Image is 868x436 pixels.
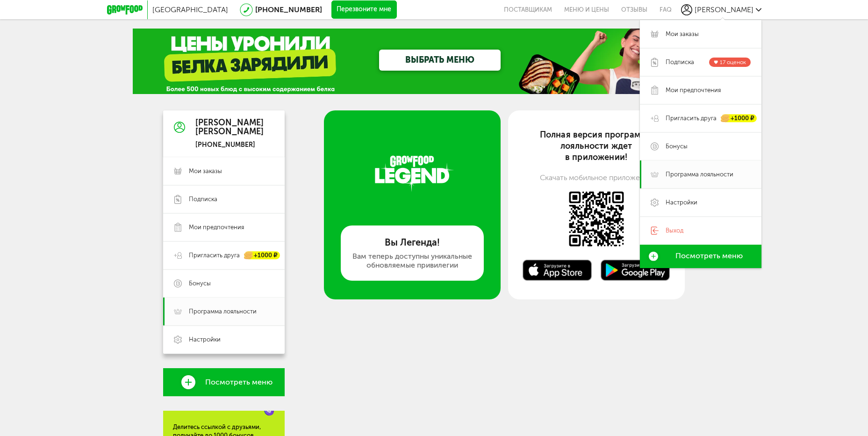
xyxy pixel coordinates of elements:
span: Настройки [189,335,221,344]
a: Мои заказы [640,20,761,48]
span: Пригласить друга [189,251,240,260]
span: Настройки [666,198,697,207]
span: Подписка [189,195,217,203]
button: Перезвоните мне [331,0,397,19]
span: Бонусы [189,279,211,288]
span: Пригласить друга [666,114,717,123]
span: [GEOGRAPHIC_DATA] [152,5,228,14]
a: Мои предпочтения [640,76,761,104]
div: +1000 ₽ [721,114,757,122]
div: Полная версия программы лояльности ждет в приложении! [522,129,671,163]
a: Настройки [163,326,285,354]
span: Скачать мобильное приложение [540,173,653,182]
div: [PERSON_NAME] [PERSON_NAME] [195,118,264,137]
a: Мои предпочтения [163,213,285,241]
span: Бонусы [666,142,688,151]
img: Доступно в AppStore [567,190,625,248]
a: Бонусы [640,132,761,160]
span: 17 оценок [720,59,746,65]
span: Программа лояльности [666,170,733,179]
img: Доступно в Google Play [600,260,671,281]
a: [PHONE_NUMBER] [255,5,322,14]
a: Программа лояльности [163,298,285,326]
a: Посмотреть меню [640,245,761,268]
span: Посмотреть меню [205,378,273,386]
a: Выход [640,217,761,245]
a: Подписка [163,185,285,213]
span: [PERSON_NAME] [695,5,753,14]
span: Мои предпочтения [666,86,721,94]
a: Подписка 17 оценок [640,48,761,76]
span: Подписка [666,58,694,66]
a: Бонусы [163,269,285,298]
a: Программа лояльности [640,160,761,189]
span: Мои заказы [189,167,222,175]
a: Настройки [640,189,761,217]
img: программа лояльности GrowFood [324,138,501,217]
span: Выход [666,226,683,235]
div: [PHONE_NUMBER] [195,141,264,149]
a: Мои заказы [163,157,285,185]
a: Посмотреть меню [163,368,285,396]
a: Пригласить друга +1000 ₽ [640,104,761,132]
div: Вы Легенда! [352,237,473,248]
a: ВЫБРАТЬ МЕНЮ [379,50,501,71]
span: Мои предпочтения [189,223,244,232]
span: Мои заказы [666,30,699,38]
div: Вам теперь доступны уникальные обновляемые привилегии [352,252,473,269]
div: +1000 ₽ [244,252,280,260]
img: Доступно в AppStore [522,260,593,281]
span: Программа лояльности [189,307,257,316]
a: Пригласить друга +1000 ₽ [163,241,285,269]
span: Посмотреть меню [675,252,743,260]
